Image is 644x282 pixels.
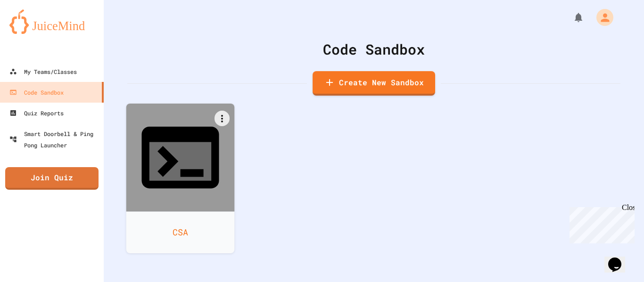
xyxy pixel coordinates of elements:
[9,107,64,119] div: Quiz Reports
[5,167,99,190] a: Join Quiz
[9,9,94,34] img: logo-orange.svg
[126,104,235,253] a: CSA
[9,87,64,98] div: Code Sandbox
[4,4,65,60] div: Chat with us now!Close
[126,211,235,253] div: CSA
[604,244,635,273] iframe: chat widget
[566,203,635,243] iframe: chat widget
[9,128,100,151] div: Smart Doorbell & Ping Pong Launcher
[9,66,77,77] div: My Teams/Classes
[127,39,620,60] div: Code Sandbox
[313,71,435,96] a: Create New Sandbox
[586,7,616,28] div: My Account
[555,9,586,25] div: My Notifications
